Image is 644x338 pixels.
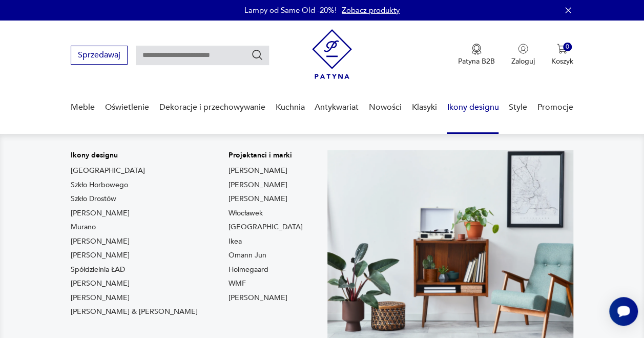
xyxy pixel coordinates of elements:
a: Ikona medaluPatyna B2B [458,44,495,66]
a: [PERSON_NAME] & [PERSON_NAME] [71,307,198,317]
div: 0 [563,43,572,51]
button: Patyna B2B [458,44,495,66]
a: Szkło Drostów [71,194,116,204]
p: Lampy od Same Old -20%! [244,5,337,15]
a: [GEOGRAPHIC_DATA] [228,222,303,232]
a: WMF [228,279,246,289]
a: [PERSON_NAME] [71,250,130,261]
p: Koszyk [551,56,573,66]
img: Ikonka użytkownika [518,44,528,54]
a: Nowości [369,88,402,127]
a: Promocje [537,88,573,127]
a: [PERSON_NAME] [228,180,287,190]
button: 0Koszyk [551,44,573,66]
a: Meble [71,88,95,127]
a: Szkło Horbowego [71,180,128,190]
a: [PERSON_NAME] [71,208,130,218]
a: Ikea [228,236,242,247]
a: Ikony designu [447,88,498,127]
a: [PERSON_NAME] [228,166,287,176]
a: Sprzedawaj [71,52,128,59]
a: Style [509,88,527,127]
a: Oświetlenie [105,88,149,127]
img: Ikona koszyka [557,44,567,54]
a: [PERSON_NAME] [228,293,287,303]
img: Patyna - sklep z meblami i dekoracjami vintage [312,29,352,79]
a: [GEOGRAPHIC_DATA] [71,166,145,176]
a: [PERSON_NAME] [71,293,130,303]
a: Włocławek [228,208,263,218]
a: Antykwariat [315,88,359,127]
a: Holmegaard [228,265,268,275]
a: Omann Jun [228,250,266,261]
a: Murano [71,222,96,232]
a: Kuchnia [275,88,304,127]
button: Szukaj [251,49,263,61]
button: Zaloguj [511,44,535,66]
a: [PERSON_NAME] [71,279,130,289]
a: [PERSON_NAME] [228,194,287,204]
p: Ikony designu [71,150,198,161]
a: Dekoracje i przechowywanie [159,88,265,127]
p: Patyna B2B [458,56,495,66]
a: Klasyki [412,88,437,127]
a: Zobacz produkty [342,5,400,15]
p: Projektanci i marki [228,150,303,161]
iframe: Smartsupp widget button [609,297,638,326]
a: [PERSON_NAME] [71,236,130,247]
button: Sprzedawaj [71,46,128,65]
img: Ikona medalu [471,44,482,55]
a: Spółdzielnia ŁAD [71,265,125,275]
p: Zaloguj [511,56,535,66]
